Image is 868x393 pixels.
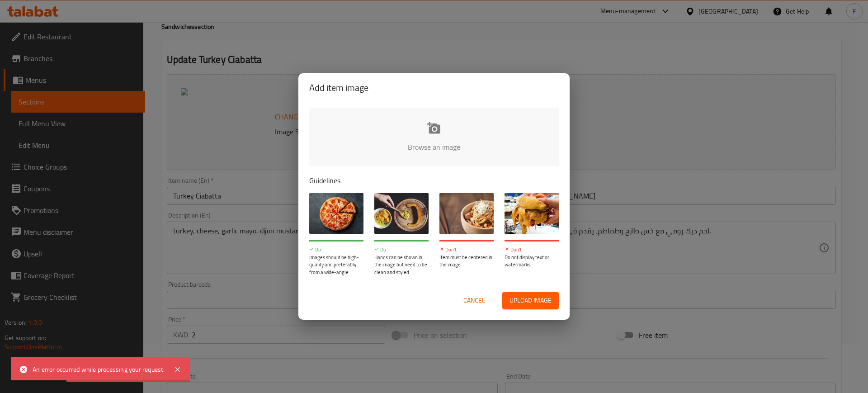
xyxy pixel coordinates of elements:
h2: Add item image [309,80,559,95]
p: Item must be centered in the image [439,254,494,269]
p: Do not display text or watermarks [505,254,559,269]
span: Upload image [509,295,552,306]
img: guide-img-2@3x.jpg [374,193,429,234]
p: Images should be high-quality and preferably from a wide-angle [309,254,363,276]
span: Cancel [463,295,485,306]
p: Do [374,246,429,254]
p: Do [309,246,363,254]
p: Don't [505,246,559,254]
button: Upload image [502,292,559,309]
div: An error occurred while processing your request. [33,365,165,374]
img: guide-img-3@3x.jpg [439,193,494,234]
img: guide-img-1@3x.jpg [309,193,363,234]
p: Hands can be shown in the image but need to be clean and styled [374,254,429,276]
button: Cancel [460,292,489,309]
img: guide-img-4@3x.jpg [505,193,559,234]
p: Don't [439,246,494,254]
p: Guidelines [309,175,559,186]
